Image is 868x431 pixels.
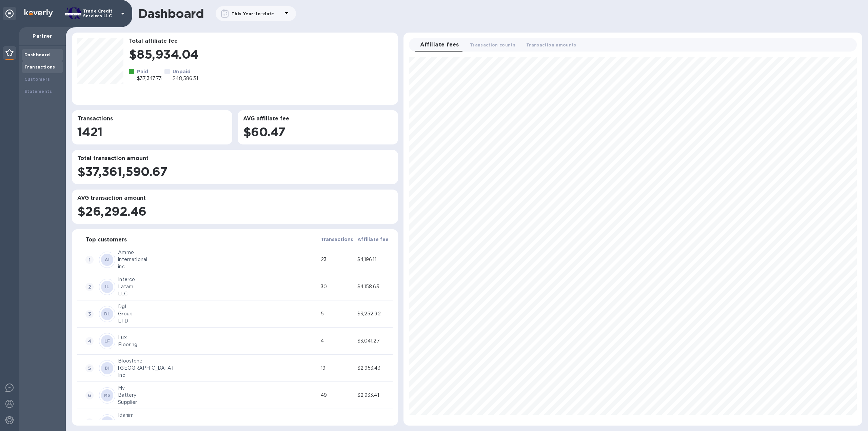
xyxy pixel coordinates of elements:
[118,365,318,372] div: [GEOGRAPHIC_DATA]
[118,276,318,283] div: Interco
[118,263,318,270] div: inc
[129,47,393,61] h1: $85,934.04
[137,75,162,82] p: $37,347.73
[118,399,318,406] div: Supplier
[129,38,393,44] h3: Total affiliate fee
[118,256,318,263] div: international
[118,372,318,379] div: Inc
[24,89,52,94] b: Statements
[118,290,318,297] div: LLC
[77,116,227,122] h3: Transactions
[24,52,50,57] b: Dashboard
[5,49,14,56] img: Partner
[321,235,353,243] span: Transactions
[118,357,318,365] div: Bloostone
[77,125,227,139] h1: 1421
[173,75,198,82] p: $48,586.31
[118,341,318,348] div: Flooring
[138,6,204,21] h1: Dashboard
[321,237,353,242] b: Transactions
[118,385,318,392] div: My
[85,283,94,291] span: 2
[85,391,94,399] span: 6
[321,365,355,372] div: 19
[118,249,318,256] div: Ammo
[526,41,576,48] span: Transaction amounts
[357,337,391,345] div: $3,041.27
[118,392,318,399] div: Battery
[77,204,393,218] h1: $26,292.46
[118,310,318,317] div: Group
[85,364,94,372] span: 5
[118,303,318,310] div: Dgl
[77,155,393,162] h3: Total transaction amount
[243,116,393,122] h3: AVG affiliate fee
[321,392,355,399] div: 49
[118,334,318,341] div: Lux
[118,283,318,290] div: Latam
[85,256,94,264] span: 1
[357,365,391,372] div: $2,953.43
[105,257,110,262] b: AI
[321,256,355,263] div: 23
[77,195,393,201] h3: AVG transaction amount
[83,9,117,18] p: Trade Credit Services LLC
[24,64,55,70] b: Transactions
[24,77,50,82] b: Customers
[24,33,60,39] p: Partner
[118,412,318,419] div: Idanim
[357,283,391,290] div: $4,158.63
[321,310,355,317] div: 5
[137,68,162,75] p: Paid
[104,338,110,344] b: LF
[232,11,274,16] b: This Year-to-date
[357,392,391,399] div: $2,933.41
[104,393,111,398] b: MS
[470,41,515,48] span: Transaction counts
[243,125,393,139] h1: $60.47
[321,419,355,426] div: 45
[118,419,318,426] div: Food
[357,256,391,263] div: $4,196.11
[321,337,355,345] div: 4
[104,311,110,316] b: DL
[357,419,391,426] div: $2,910.12
[357,237,389,242] b: Affiliate fee
[85,418,94,427] span: 7
[85,237,127,243] h3: Top customers
[85,337,94,345] span: 4
[420,40,459,50] span: Affiliate fees
[3,7,16,20] div: Unpin categories
[24,9,53,17] img: Logo
[173,68,198,75] p: Unpaid
[105,366,110,371] b: BI
[105,284,110,289] b: IL
[357,235,389,243] span: Affiliate fee
[357,310,391,317] div: $3,252.92
[85,310,94,318] span: 3
[77,164,393,179] h1: $37,361,590.67
[321,283,355,290] div: 30
[118,317,318,325] div: LTD
[106,420,109,425] b: II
